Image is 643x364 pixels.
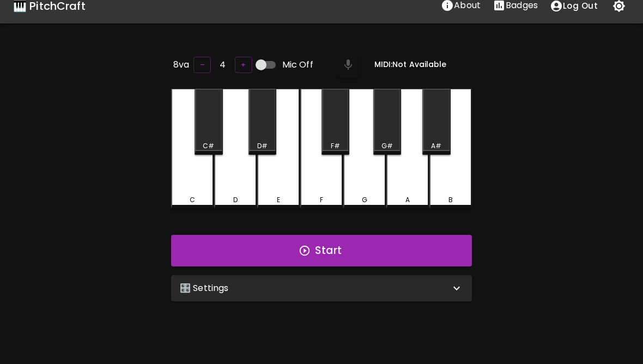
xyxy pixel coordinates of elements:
[257,141,268,151] div: D#
[320,195,323,205] div: F
[282,58,313,71] span: Mic Off
[171,275,472,301] div: 🎛️ Settings
[431,141,441,151] div: A#
[405,195,410,205] div: A
[374,59,447,71] h6: MIDI: Not Available
[331,141,340,151] div: F#
[235,57,252,74] button: +
[362,195,367,205] div: G
[193,57,211,74] button: –
[171,235,472,266] button: Start
[233,195,238,205] div: D
[190,195,195,205] div: C
[220,57,226,72] h6: 4
[180,282,229,295] p: 🎛️ Settings
[203,141,214,151] div: C#
[448,195,453,205] div: B
[173,57,189,72] h6: 8va
[381,141,393,151] div: G#
[277,195,280,205] div: E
